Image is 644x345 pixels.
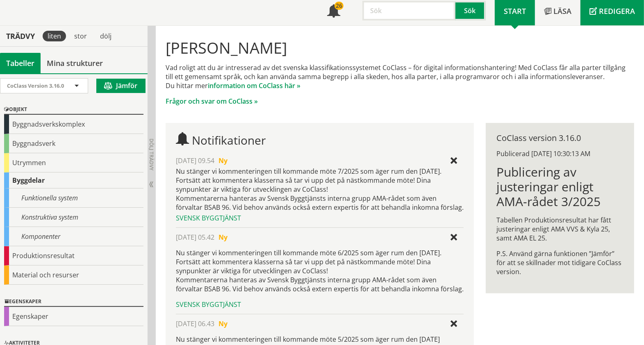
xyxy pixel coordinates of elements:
div: Svensk Byggtjänst [176,300,464,309]
p: Nu stänger vi kommenteringen till kommande möte 6/2025 som äger rum den [DATE]. Fortsätt att komm... [176,248,464,293]
div: Konstruktiva system [4,208,143,227]
span: Dölj trädvy [148,138,155,170]
span: Redigera [599,6,635,16]
h1: Publicering av justeringar enligt AMA-rådet 3/2025 [496,165,624,209]
div: Objekt [4,105,143,115]
div: Byggdelar [4,172,143,188]
div: liten [43,31,66,41]
div: Produktionsresultat [4,246,143,266]
span: Ny [218,319,228,328]
span: Notifikationer [327,5,340,18]
span: [DATE] 06.43 [176,319,214,328]
span: [DATE] 05.42 [176,233,214,242]
h1: [PERSON_NAME] [166,39,634,57]
span: Ny [218,233,228,242]
input: Sök [362,1,455,20]
span: Läsa [553,6,571,16]
div: Egenskaper [4,307,143,326]
div: Utrymmen [4,153,143,172]
a: Frågor och svar om CoClass » [166,97,258,106]
span: [DATE] 09.54 [176,156,214,165]
div: Material och resurser [4,266,143,285]
span: Start [504,6,526,16]
div: Funktionella system [4,188,143,208]
span: Notifikationer [192,132,266,148]
a: Mina strukturer [41,53,109,73]
div: CoClass version 3.16.0 [496,134,624,143]
p: P.S. Använd gärna funktionen ”Jämför” för att se skillnader mot tidigare CoClass version. [496,249,624,276]
button: Jämför [96,79,146,93]
div: Komponenter [4,227,143,246]
div: Trädvy [2,32,39,41]
div: Byggnadsverkskomplex [4,115,143,134]
div: stor [69,31,92,41]
div: dölj [95,31,116,41]
span: Ny [218,156,228,165]
div: Publicerad [DATE] 10:30:13 AM [496,149,624,158]
span: CoClass Version 3.16.0 [7,82,64,89]
button: Sök [455,1,486,20]
p: Vad roligt att du är intresserad av det svenska klassifikationssystemet CoClass – för digital inf... [166,63,634,90]
div: Svensk Byggtjänst [176,213,464,222]
p: Tabellen Produktionsresultat har fått justeringar enligt AMA VVS & Kyla 25, samt AMA EL 25. [496,216,624,243]
div: 26 [335,2,344,10]
div: Byggnadsverk [4,134,143,153]
div: Egenskaper [4,297,143,307]
a: information om CoClass här » [208,81,300,90]
div: Nu stänger vi kommenteringen till kommande möte 7/2025 som äger rum den [DATE]. Fortsätt att komm... [176,167,464,212]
